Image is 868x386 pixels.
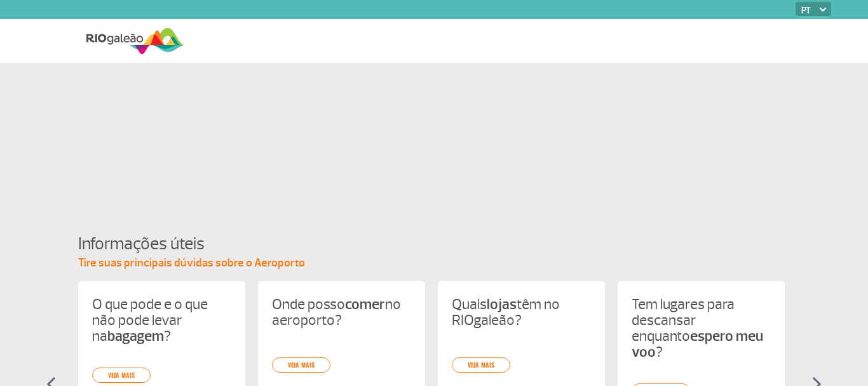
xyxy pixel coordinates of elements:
a: veja mais [92,368,151,383]
p: Onde posso no aeroporto? [272,296,411,328]
p: Tire suas principais dúvidas sobre o Aeroporto [78,256,790,271]
a: veja mais [272,357,330,373]
p: Tem lugares para descansar enquanto ? [632,296,771,360]
p: Quais têm no RIOgaleão? [452,296,591,328]
a: veja mais [452,357,510,373]
p: O que pode e o que não pode levar na ? [92,296,231,344]
strong: espero meu voo [632,327,763,361]
strong: bagagem [107,327,164,345]
h4: Informações úteis [78,232,790,256]
strong: lojas [487,295,517,314]
strong: comer [345,295,385,314]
